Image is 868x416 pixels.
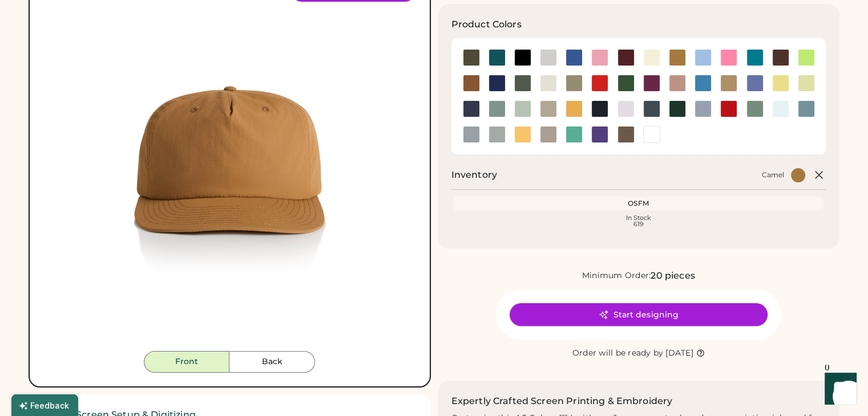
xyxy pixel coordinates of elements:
[814,365,863,414] iframe: Front Chat
[456,199,822,208] div: OSFM
[229,351,315,373] button: Back
[572,348,664,359] div: Order will be ready by
[451,18,522,31] h3: Product Colors
[451,394,673,408] h2: Expertly Crafted Screen Printing & Embroidery
[651,269,695,283] div: 20 pieces
[582,270,651,282] div: Minimum Order:
[456,215,822,227] div: In Stock 619
[144,351,229,373] button: Front
[451,168,497,182] h2: Inventory
[510,303,768,326] button: Start designing
[762,170,784,180] div: Camel
[665,348,693,359] div: [DATE]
